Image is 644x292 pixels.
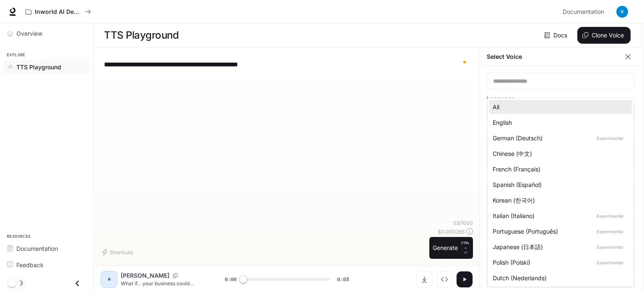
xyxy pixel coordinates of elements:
[595,134,625,142] p: Experimental
[493,227,625,236] div: Portuguese (Português)
[595,212,625,220] p: Experimental
[493,211,625,220] div: Italian (Italiano)
[493,149,625,158] div: Chinese (中文)
[493,103,625,111] div: All
[595,243,625,251] p: Experimental
[493,180,625,189] div: Spanish (Español)
[493,134,625,142] div: German (Deutsch)
[493,118,625,127] div: English
[595,228,625,235] p: Experimental
[493,258,625,267] div: Polish (Polski)
[493,196,625,205] div: Korean (한국어)
[595,259,625,266] p: Experimental
[493,274,625,282] div: Dutch (Nederlands)
[493,165,625,174] div: French (Français)
[493,242,625,251] div: Japanese (日本語)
